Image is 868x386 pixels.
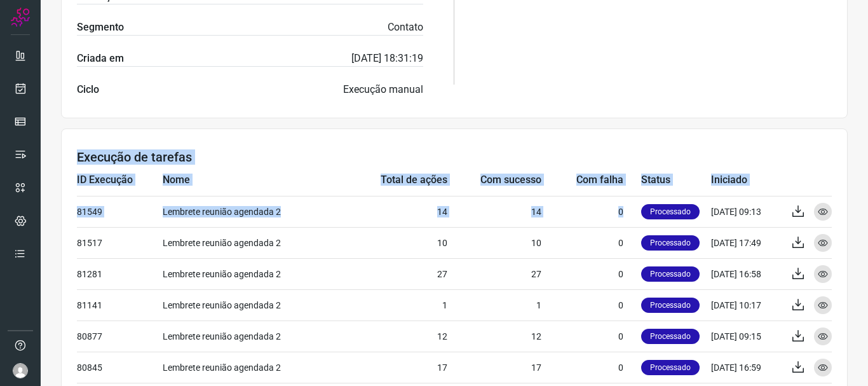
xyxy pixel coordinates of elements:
td: 0 [541,289,641,321]
td: Total de ações [345,165,448,196]
td: 0 [541,227,641,258]
p: Processado [641,204,700,219]
img: Logo [11,8,30,27]
td: 17 [447,352,541,383]
td: Nome [163,165,344,196]
p: Processado [641,235,700,251]
td: 0 [541,321,641,352]
img: avatar-user-boy.jpg [13,363,28,378]
td: 12 [345,321,448,352]
td: Lembrete reunião agendada 2 [163,196,344,227]
td: Com falha [541,165,641,196]
td: 81517 [77,227,163,258]
h3: Execução de tarefas [77,149,832,165]
p: Processado [641,266,700,282]
td: 0 [541,352,641,383]
label: Criada em [77,51,124,66]
td: Iniciado [711,165,781,196]
p: [DATE] 18:31:19 [351,51,423,66]
p: Processado [641,360,700,375]
td: 81141 [77,289,163,321]
p: Processado [641,329,700,344]
td: 0 [541,258,641,289]
td: 27 [345,258,448,289]
td: Lembrete reunião agendada 2 [163,289,344,321]
td: 1 [345,289,448,321]
td: 0 [541,196,641,227]
td: [DATE] 09:15 [711,321,781,352]
td: 81281 [77,258,163,289]
td: 14 [345,196,448,227]
td: Lembrete reunião agendada 2 [163,352,344,383]
td: 14 [447,196,541,227]
p: Processado [641,298,700,313]
p: Execução manual [343,82,423,97]
td: 1 [447,289,541,321]
td: Lembrete reunião agendada 2 [163,321,344,352]
td: Lembrete reunião agendada 2 [163,227,344,258]
td: 10 [345,227,448,258]
td: ID Execução [77,165,163,196]
td: 27 [447,258,541,289]
td: 81549 [77,196,163,227]
p: Contato [388,20,423,35]
td: Com sucesso [447,165,541,196]
td: 80877 [77,321,163,352]
td: 12 [447,321,541,352]
label: Ciclo [77,82,99,97]
td: Lembrete reunião agendada 2 [163,258,344,289]
td: 17 [345,352,448,383]
td: Status [641,165,711,196]
td: 80845 [77,352,163,383]
td: 10 [447,227,541,258]
td: [DATE] 17:49 [711,227,781,258]
td: [DATE] 10:17 [711,289,781,321]
td: [DATE] 16:59 [711,352,781,383]
td: [DATE] 09:13 [711,196,781,227]
label: Segmento [77,20,124,35]
td: [DATE] 16:58 [711,258,781,289]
